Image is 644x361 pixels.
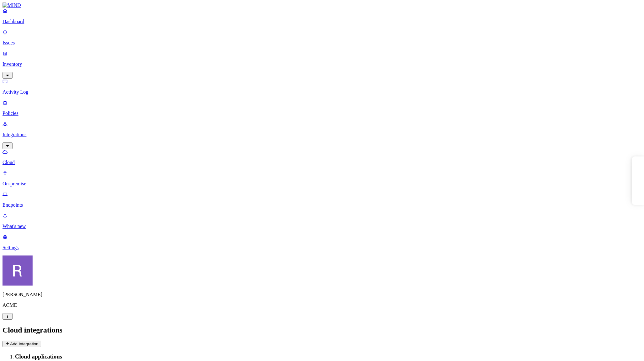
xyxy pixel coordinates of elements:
p: What's new [3,224,641,229]
h3: Cloud applications [15,353,641,360]
a: Integrations [3,121,641,148]
p: Inventory [3,61,641,67]
p: ACME [3,302,641,308]
p: Dashboard [3,19,641,24]
button: Add Integration [3,341,41,347]
p: On-premise [3,181,641,187]
h2: Cloud integrations [3,326,641,334]
a: Dashboard [3,8,641,24]
p: Settings [3,245,641,250]
p: Cloud [3,160,641,165]
p: Endpoints [3,202,641,208]
img: MIND [3,3,21,8]
a: Settings [3,234,641,250]
a: Inventory [3,51,641,78]
p: Policies [3,111,641,116]
a: On-premise [3,170,641,187]
p: Issues [3,40,641,46]
a: Policies [3,100,641,116]
a: Endpoints [3,192,641,208]
a: MIND [3,3,641,8]
a: Issues [3,29,641,46]
p: Activity Log [3,89,641,95]
img: Rich Thompson [3,255,33,286]
a: Activity Log [3,79,641,95]
a: Cloud [3,149,641,165]
p: [PERSON_NAME] [3,292,641,297]
a: What's new [3,213,641,229]
p: Integrations [3,132,641,137]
